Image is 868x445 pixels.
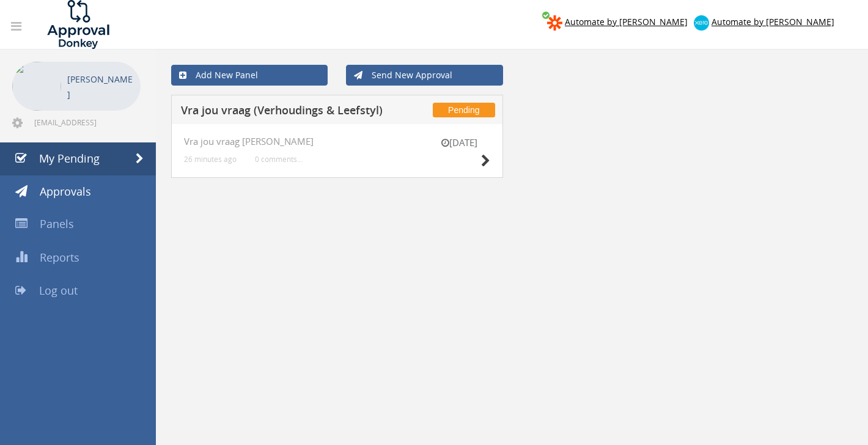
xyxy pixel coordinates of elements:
h4: Vra jou vraag [PERSON_NAME] [184,136,490,147]
small: 26 minutes ago [184,155,237,164]
small: [DATE] [429,136,490,149]
span: Automate by [PERSON_NAME] [712,16,834,28]
span: Approvals [40,184,91,199]
img: zapier-logomark.png [547,15,562,31]
img: xero-logo.png [694,15,709,31]
span: Pending [433,103,495,117]
p: [PERSON_NAME] [67,72,134,102]
span: Automate by [PERSON_NAME] [565,16,688,28]
span: Panels [40,216,74,231]
span: Reports [40,250,79,265]
h5: Vra jou vraag (Verhoudings & Leefstyl) [181,105,399,120]
span: Log out [39,283,78,298]
small: 0 comments... [255,155,303,164]
span: My Pending [39,151,100,166]
a: Send New Approval [346,65,502,86]
span: [EMAIL_ADDRESS][DOMAIN_NAME] [34,117,138,127]
a: Add New Panel [171,65,328,86]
